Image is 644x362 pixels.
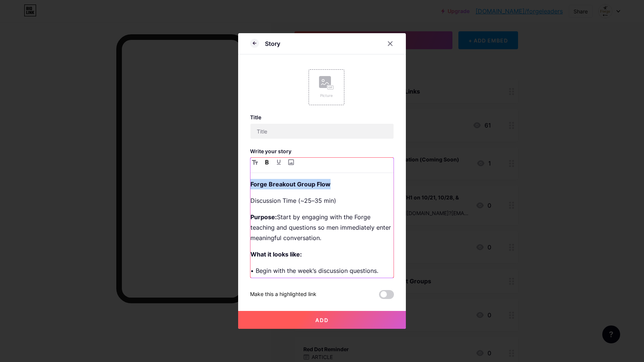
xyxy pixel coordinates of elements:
h3: Write your story [250,148,394,154]
input: Title [250,124,394,139]
button: Add [238,311,406,329]
div: Make this a highlighted link [250,290,316,299]
strong: Purpose: [250,213,277,221]
strong: Forge Breakout Group Flow [250,180,331,188]
p: Discussion Time (~25–35 min) [250,195,394,206]
p: Start by engaging with the Forge teaching and questions so men immediately enter meaningful conve... [250,212,394,243]
span: Add [315,317,329,323]
div: Story [265,39,280,48]
div: Picture [319,93,334,98]
p: • Begin with the week’s discussion questions. [250,265,394,276]
h3: Title [250,114,394,120]
strong: What it looks like: [250,251,302,258]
